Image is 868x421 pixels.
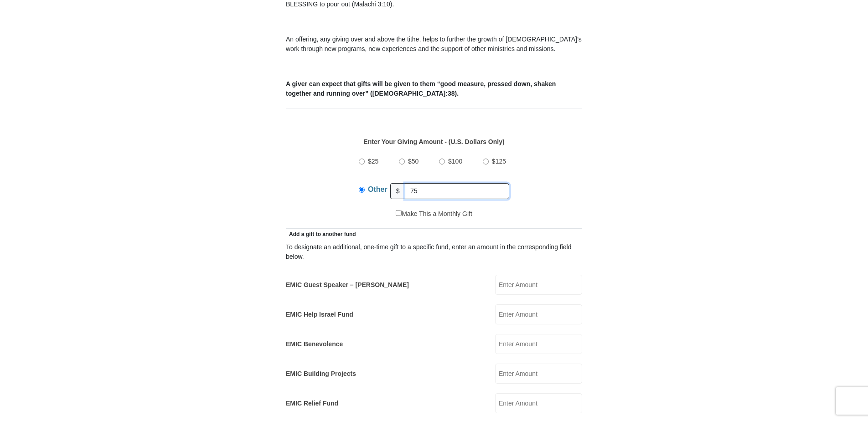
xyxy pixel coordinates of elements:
input: Other Amount [405,183,509,199]
label: EMIC Benevolence [286,339,343,349]
div: To designate an additional, one-time gift to a specific fund, enter an amount in the correspondin... [286,242,582,262]
label: Make This a Monthly Gift [396,209,472,219]
input: Enter Amount [495,364,582,384]
span: Other [368,185,387,193]
strong: Enter Your Giving Amount - (U.S. Dollars Only) [363,138,504,145]
label: EMIC Relief Fund [286,399,338,408]
input: Enter Amount [495,275,582,295]
input: Enter Amount [495,304,582,324]
span: $25 [368,158,378,165]
span: $ [390,183,406,199]
input: Enter Amount [495,334,582,354]
span: $125 [492,158,506,165]
b: A giver can expect that gifts will be given to them “good measure, pressed down, shaken together ... [286,80,556,97]
span: Add a gift to another fund [286,231,356,237]
label: EMIC Guest Speaker – [PERSON_NAME] [286,280,409,290]
input: Make This a Monthly Gift [396,210,402,216]
p: An offering, any giving over and above the tithe, helps to further the growth of [DEMOGRAPHIC_DAT... [286,35,582,54]
input: Enter Amount [495,393,582,413]
label: EMIC Help Israel Fund [286,310,353,319]
span: $100 [448,158,462,165]
span: $50 [408,158,418,165]
label: EMIC Building Projects [286,369,356,379]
